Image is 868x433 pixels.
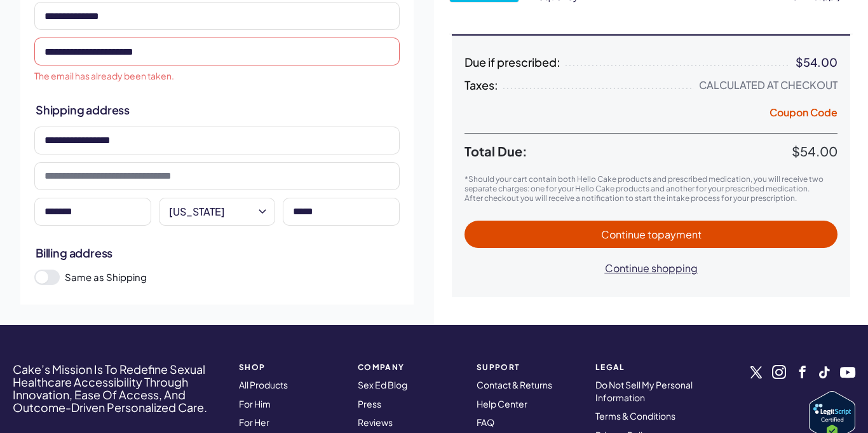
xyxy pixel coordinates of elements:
span: Due if prescribed: [465,56,560,69]
strong: Support [477,363,580,371]
span: After checkout you will receive a notification to start the intake process for your prescription. [465,193,797,203]
a: Do Not Sell My Personal Information [595,379,693,403]
label: Same as Shipping [65,270,400,284]
a: For Him [239,398,271,409]
span: Continue shopping [605,261,698,275]
strong: SHOP [239,363,342,371]
span: Continue [601,228,702,241]
span: Total Due: [465,144,792,159]
button: Continue shopping [592,254,710,282]
p: *Should your cart contain both Hello Cake products and prescribed medication, you will receive tw... [465,174,837,193]
a: All Products [239,379,288,390]
h4: Cake’s Mission Is To Redefine Sexual Healthcare Accessibility Through Innovation, Ease Of Access,... [13,363,222,413]
a: Sex Ed Blog [358,379,407,390]
h2: Billing address [36,245,398,261]
button: Coupon Code [770,106,837,123]
span: Taxes: [465,79,498,92]
a: Press [358,398,381,409]
a: FAQ [477,416,494,428]
a: Contact & Returns [477,379,552,390]
a: Terms & Conditions [595,410,675,422]
span: to payment [648,228,702,241]
strong: COMPANY [358,363,461,371]
strong: Legal [595,363,699,371]
h2: Shipping address [36,102,398,118]
div: $54.00 [796,56,837,69]
span: $54.00 [792,143,837,159]
div: Calculated at Checkout [699,79,837,92]
a: For Her [239,416,269,428]
a: Help Center [477,398,527,409]
button: Continue topayment [465,221,837,248]
a: Reviews [358,416,393,428]
p: The email has already been taken. [34,70,400,83]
